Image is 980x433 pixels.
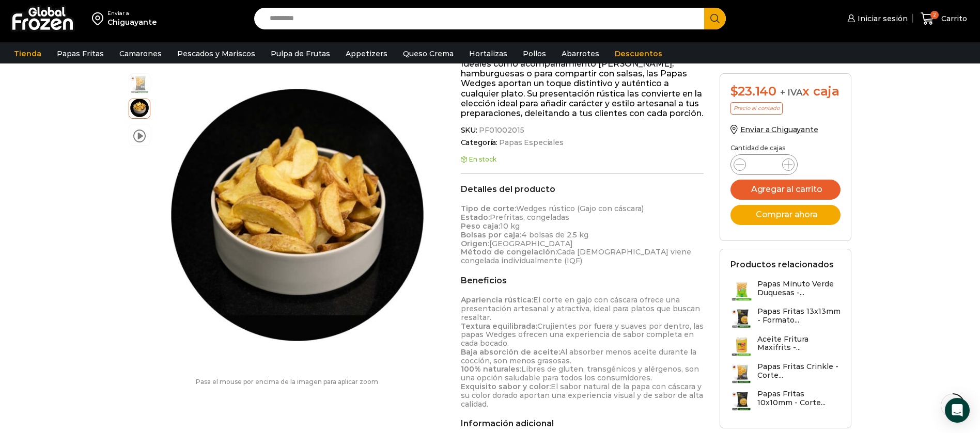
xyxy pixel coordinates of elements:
span: papas-wedges [129,74,150,94]
a: Hortalizas [464,44,512,63]
h3: Aceite Fritura Maxifrits -... [757,335,841,352]
a: Pollos [518,44,551,63]
span: Carrito [939,13,967,24]
p: Pasa el mouse por encima de la imagen para aplicar zoom [129,378,445,386]
strong: Exquisito sabor y color: [461,382,551,391]
input: Product quantity [754,157,774,172]
strong: Método de congelación: [461,247,557,256]
h3: Papas Fritas Crinkle - Corte... [757,362,841,380]
div: Enviar a [107,10,157,17]
a: Camarones [114,44,167,63]
span: gajos [129,98,150,118]
span: Categoría: [461,138,704,147]
a: Enviar a Chiguayante [730,125,818,134]
button: Comprar ahora [730,205,841,225]
div: Open Intercom Messenger [945,398,970,423]
a: Iniciar sesión [845,8,908,29]
a: Aceite Fritura Maxifrits -... [730,335,841,357]
a: Abarrotes [556,44,604,63]
h2: Productos relacionados [730,260,834,269]
a: Papas Minuto Verde Duquesas -... [730,280,841,302]
a: Papas Fritas 13x13mm - Formato... [730,307,841,329]
a: Queso Crema [398,44,459,63]
img: address-field-icon.svg [92,10,107,27]
h3: Papas Fritas 13x13mm - Formato... [757,307,841,325]
h3: Papas Minuto Verde Duquesas -... [757,280,841,297]
span: + IVA [780,87,803,98]
a: Tienda [9,44,46,63]
strong: 100% naturales: [461,364,521,374]
span: SKU: [461,126,704,135]
strong: Origen: [461,239,489,248]
p: Ideales como acompañamiento [PERSON_NAME], hamburguesas o para compartir con salsas, las Papas We... [461,59,704,118]
button: Search button [704,8,726,29]
strong: Bolsas por caja: [461,230,521,239]
span: Enviar a Chiguayante [740,125,818,134]
p: El corte en gajo con cáscara ofrece una presentación artesanal y atractiva, ideal para platos que... [461,296,704,408]
a: 2 Carrito [918,7,970,31]
div: Chiguayante [107,17,157,27]
a: Papas Especiales [497,138,564,147]
a: Papas Fritas 10x10mm - Corte... [730,390,841,412]
strong: Apariencia rústica: [461,295,533,304]
div: x caja [730,84,841,99]
strong: Peso caja: [461,221,500,231]
a: Descuentos [610,44,667,63]
a: Pescados y Mariscos [172,44,260,63]
a: Pulpa de Frutas [266,44,335,63]
p: Precio al contado [730,102,783,115]
span: Iniciar sesión [855,13,908,24]
h3: Papas Fritas 10x10mm - Corte... [757,390,841,407]
p: En stock [461,156,704,163]
p: Wedges rústico (Gajo con cáscara) Prefritas, congeladas 10 kg 4 bolsas de 2.5 kg [GEOGRAPHIC_DATA... [461,204,704,265]
bdi: 23.140 [730,84,776,99]
a: Papas Fritas [52,44,109,63]
span: PF01002015 [477,126,524,135]
strong: Textura equilibrada: [461,322,537,331]
h2: Detalles del producto [461,184,704,194]
p: Cantidad de cajas [730,145,841,152]
a: Appetizers [340,44,393,63]
strong: Estado: [461,213,490,222]
strong: Tipo de corte: [461,204,516,213]
h2: Beneficios [461,276,704,285]
a: Papas Fritas Crinkle - Corte... [730,362,841,384]
span: $ [730,84,738,99]
h2: Información adicional [461,419,704,428]
span: 2 [930,11,939,19]
button: Agregar al carrito [730,180,841,200]
strong: Baja absorción de aceite: [461,347,560,357]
